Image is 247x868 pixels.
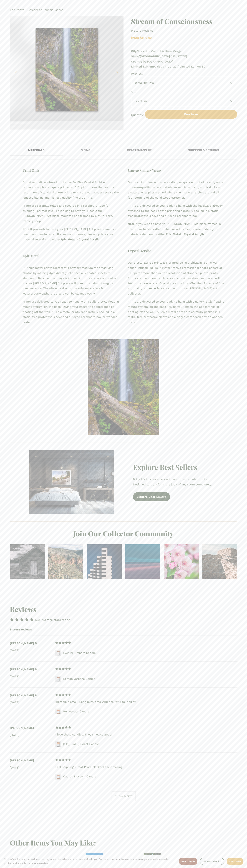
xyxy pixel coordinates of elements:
[55,650,61,656] button: View larger image
[131,90,237,94] div: Size:
[22,203,119,224] p: Prints are carefully rolled and secured in a cardboard tube for shipping—perfect if you’re lookin...
[22,253,39,258] h4: Epic Metal
[10,605,237,614] h2: Reviews
[55,676,61,682] img: Rennacker+Art-Candle-Lemon+Verbena+2.jpg
[143,60,173,63] span: [GEOGRAPHIC_DATA]
[79,238,99,241] strong: Crystal Acrylic
[63,710,89,713] a: Rejuvenate Candle
[22,265,119,296] p: Our epic metal prints represent a new art medium for preserving photos by infusing dyes directly ...
[22,227,30,231] strong: Note:
[125,544,161,580] img: Seaside Sunset by Rennacker Art Artist's Proof 20 / Limited Edition 80 San Clemente, California C...
[10,145,63,156] div: Materials
[55,732,237,737] dd: I love these candles. They smell so good!
[128,221,225,237] p: If you wish to have your [PERSON_NAME] Art piece framed in one of our hand-crafted Italian wood f...
[184,233,205,236] strong: Crystal Acrylic
[128,180,225,200] p: Our premium fine art canvas gallery wraps are printed directly onto museum-quality canvas materia...
[111,69,120,78] button: Next
[42,618,70,622] div: Average store rating
[63,742,99,746] a: [US_STATE] Coast Candle
[10,693,55,700] dd: [PERSON_NAME] B
[10,628,32,631] button: View 9 store reviews
[55,650,61,656] img: Rennacker+Art-Candle-Evening+Embers+2.jpg
[55,676,61,682] button: View larger image
[154,65,205,68] span: Artist's Proof 20 / Limited Edition 80
[10,667,55,674] dd: [PERSON_NAME] B
[128,168,161,173] h4: Canvas Gallery Wrap
[63,775,96,778] a: Cactus Blossom Candle
[55,709,61,714] button: View larger image
[145,110,237,119] button: Purchase
[10,605,237,622] div: 5.0 average store rating
[4,857,175,865] p: Think of cookies as your trail map — they remember where you’ve been and help you find your way b...
[130,41,238,47] iframe: Payment method messaging
[133,477,218,487] p: Bring life to your space with our most popular prints. Designed to transform the look of any room...
[112,791,136,801] button: Show more reviews
[55,741,61,747] img: Rennacker+Art-Candle-Oregon+Coast+2.jpg
[22,299,119,325] p: Prints are delivered to you ready to hang with a gallery-style floating mount system, on the back...
[10,674,55,679] dd: [DATE]
[229,860,241,863] span: Let's Ride!
[10,700,55,705] dd: [DATE]
[10,529,237,538] h2: Join Our Collector Community
[10,8,24,13] a: The Prints
[131,72,237,76] div: Print Type:
[131,55,171,58] span: State/[GEOGRAPHIC_DATA]:
[10,544,45,580] img: Mormon Row by Rennacker Art Artist's Proof 20 / Limited Edition 80 Grand Teton National Park, Wyo...
[10,725,55,733] dd: [PERSON_NAME]
[164,544,199,580] img: Bloom by Rennacker Art Artist's Proof 20 / Limited Edition 80 Rexford, Montana Nikon D800E, @105 ...
[10,838,237,847] h2: Other Items You May Like:
[131,35,237,40] div: from $110.00
[10,733,55,738] dd: [DATE]
[22,227,119,242] p: If you wish to have your [PERSON_NAME] Art piece framed in one of our hand-crafted Italian wood f...
[151,49,182,53] span: Columbia River Gorge
[227,858,243,865] button: Let's Ride!
[48,544,84,580] img: Saguaro Summer by Rennacker Art Artist's Proof 20 / Limited Edition 80 Tonto National Forest, Ari...
[128,260,225,296] p: Our crystal acrylic prints are printed using archival inks on silver halide-infused FujiFlex Crys...
[133,462,197,472] strong: Explore Best Sellers
[10,758,55,765] dd: [PERSON_NAME]
[35,618,40,622] div: 5.0
[128,203,225,219] p: Prints are delivered to you ready to hang with the hardware already attached to the back of the p...
[55,765,237,770] dd: Fast shipping, Great Product! Smells Ahhmazing.
[133,492,170,501] a: Explore Best Sellers
[128,248,151,253] h4: Crystal Acrylic
[131,49,151,53] span: City/Location:
[131,28,153,33] a: 9 store reviews
[55,774,61,780] img: Rennacker+Art-Candle-Summer+1.jpg
[63,651,96,655] a: Evening Embers Candle
[131,60,143,63] span: Country:
[202,544,238,580] img: Tuzigoot by Rennacker Art Artist's Proof 20 / Limited Edition 80 Tuzigoot National Monument, Ariz...
[87,544,122,580] img: Zenith I by Rennacker Art Artist's Proof 20 / Limited Edition 80 San Diego, California Nikon D800...
[10,641,55,648] dd: [PERSON_NAME] B
[128,299,225,325] p: Prints are delivered to you ready to hang with a gallery-style floating mount system, on the back...
[171,55,187,58] span: [US_STATE]
[109,145,170,156] div: Craftsmanship
[131,113,144,118] label: Quantity:
[170,145,237,156] div: Shipping & Returns
[10,765,55,770] dd: [DATE]
[55,741,61,747] button: View larger image
[63,677,95,680] a: Lemon Verbena Candle
[26,8,26,13] span: ›
[10,648,55,653] dd: [DATE]
[61,238,75,241] strong: Epic Metal
[179,858,197,865] button: Gear Check!
[55,699,237,705] dd: Incredible small. Long burn time. And beautiful to look at.
[55,709,61,714] img: Rennacker+Art-Candle-Rejuvenate+2.jpg
[22,168,39,173] h4: Print Only
[14,69,22,78] button: Previous
[10,16,123,130] img: Tall waterfall cascading over moss-covered rocks, framed by fallen logs.
[131,65,154,68] span: Limited Edition:
[22,180,119,200] p: Our silver halide-infused prints use FujiFlex Crystal Archive professional photo papers printed a...
[203,860,221,863] span: I'll Pass, Thanks!
[200,858,224,865] button: I'll Pass, Thanks!
[28,8,63,13] a: Stream of Consciousness
[63,145,109,156] div: Sizing
[182,860,195,863] span: Gear Check!
[10,16,123,130] div: Gallery
[166,233,181,236] strong: Epic Metal
[128,222,135,226] strong: Note:
[55,774,61,780] button: View larger image
[131,16,237,26] h1: Stream of Consciousness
